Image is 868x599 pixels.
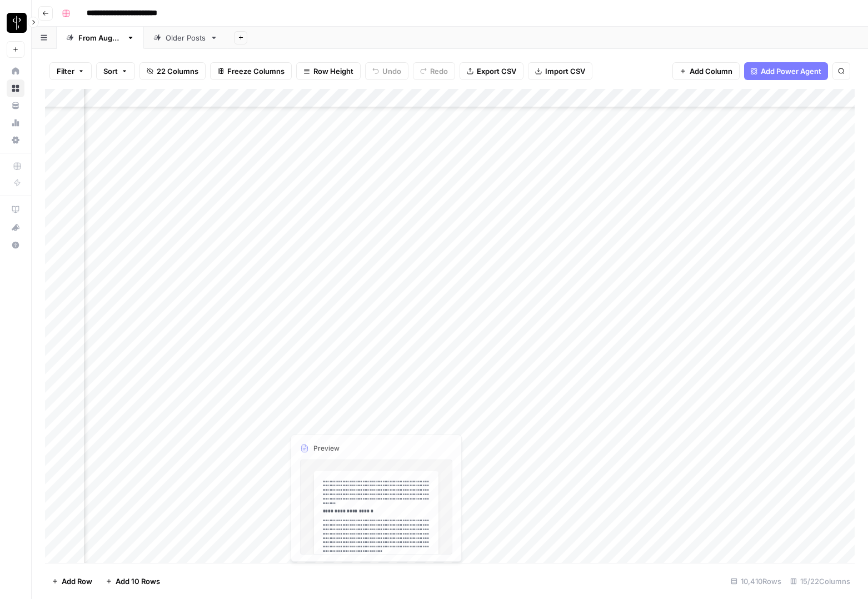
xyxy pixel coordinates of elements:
span: Freeze Columns [227,66,285,77]
button: Export CSV [460,62,523,80]
button: Workspace: LP Production Workloads [7,9,24,37]
a: Usage [7,114,24,132]
span: Add Power Agent [761,66,821,77]
span: Row Height [313,66,353,77]
a: AirOps Academy [7,201,24,218]
button: 22 Columns [139,62,206,80]
a: Home [7,62,24,80]
button: Row Height [296,62,361,80]
button: Redo [413,62,455,80]
button: Add 10 Rows [99,572,167,590]
span: Export CSV [477,66,516,77]
span: Add 10 Rows [116,576,160,587]
span: Redo [430,66,448,77]
span: 22 Columns [157,66,198,77]
button: Help + Support [7,236,24,254]
div: 10,410 Rows [726,572,786,590]
button: Freeze Columns [210,62,292,80]
a: Settings [7,131,24,149]
a: Your Data [7,97,24,114]
img: LP Production Workloads Logo [7,13,27,33]
button: Add Column [672,62,740,80]
div: From [DATE] [78,32,122,43]
a: From [DATE] [57,27,144,49]
span: Undo [382,66,401,77]
button: Import CSV [528,62,592,80]
button: Sort [96,62,135,80]
button: Filter [49,62,92,80]
span: Add Column [690,66,732,77]
span: Filter [57,66,74,77]
button: Add Row [45,572,99,590]
div: 15/22 Columns [786,572,855,590]
div: What's new? [7,219,24,236]
span: Import CSV [545,66,585,77]
button: Add Power Agent [744,62,828,80]
a: Browse [7,79,24,97]
span: Sort [103,66,118,77]
button: What's new? [7,218,24,236]
div: Older Posts [166,32,206,43]
button: Undo [365,62,408,80]
a: Older Posts [144,27,227,49]
span: Add Row [62,576,92,587]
